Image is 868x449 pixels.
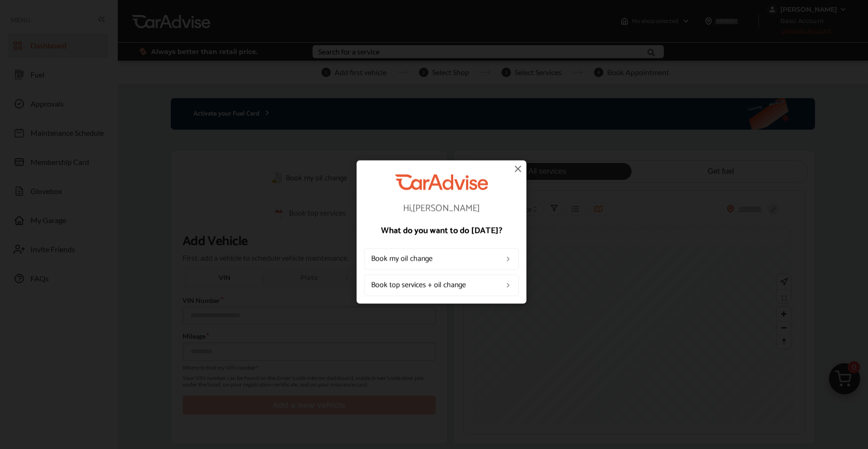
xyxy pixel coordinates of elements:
[364,248,519,270] a: Book my oil change
[395,174,488,190] img: CarAdvise Logo
[504,282,512,289] img: left_arrow_icon.0f472efe.svg
[504,255,512,263] img: left_arrow_icon.0f472efe.svg
[512,163,524,174] img: close-icon.a004319c.svg
[364,227,519,235] p: What do you want to do [DATE]?
[364,204,519,214] p: Hi, [PERSON_NAME]
[364,275,519,296] a: Book top services + oil change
